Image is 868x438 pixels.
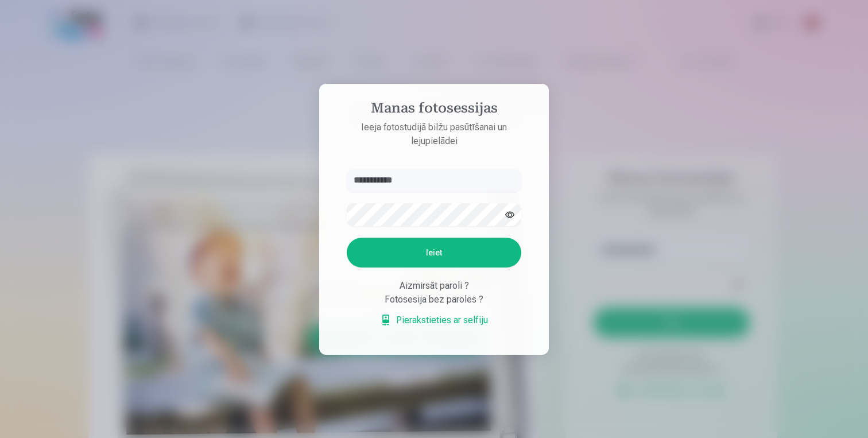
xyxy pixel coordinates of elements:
[335,100,533,121] h4: Manas fotosessijas
[380,313,488,327] a: Pierakstieties ar selfiju
[335,121,533,148] p: Ieeja fotostudijā bilžu pasūtīšanai un lejupielādei
[347,279,521,293] div: Aizmirsāt paroli ?
[347,238,521,268] button: Ieiet
[347,293,521,307] div: Fotosesija bez paroles ?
